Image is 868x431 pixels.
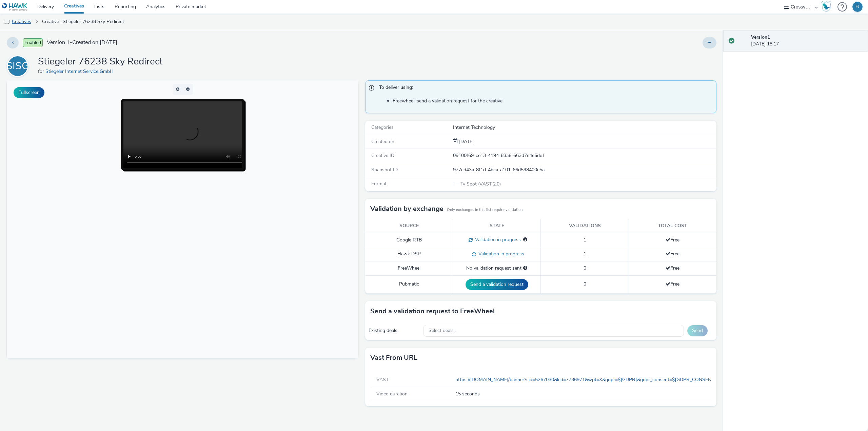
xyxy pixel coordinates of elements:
[370,306,495,316] h3: Send a validation request to FreeWheel
[584,281,586,287] span: 0
[371,124,394,131] span: Categories
[821,1,834,12] a: Hawk Academy
[371,180,387,187] span: Format
[447,207,522,213] small: Only exchanges in this list require validation
[45,68,116,75] a: Stiegeler Internet Service GmbH
[666,281,679,287] span: Free
[666,251,679,257] span: Free
[2,3,28,11] img: undefined Logo
[370,204,443,214] h3: Validation by exchange
[453,219,541,233] th: State
[371,138,394,145] span: Created on
[687,325,708,336] button: Send
[7,63,31,69] a: SISG
[365,261,453,275] td: FreeWheel
[466,279,528,290] button: Send a validation request
[453,166,716,173] div: 977cd43a-8f1d-4bca-a101-66d598400e5a
[666,265,679,271] span: Free
[365,247,453,261] td: Hawk DSP
[458,138,474,145] span: [DATE]
[6,57,29,76] div: SISG
[371,166,398,173] span: Snapshot ID
[376,391,408,397] span: Video duration
[751,34,863,48] div: [DATE] 18:17
[629,219,716,233] th: Total cost
[365,233,453,247] td: Google RTB
[473,236,521,243] span: Validation in progress
[365,219,453,233] th: Source
[370,353,417,363] h3: Vast from URL
[369,327,420,334] div: Existing deals
[855,2,860,12] div: FJ
[456,265,537,272] div: No validation request sent
[14,87,44,98] button: Fullscreen
[453,152,716,159] div: 09100f69-ce13-4194-83a6-663d7e4e5de1
[23,38,43,47] span: Enabled
[455,376,726,383] a: https://[DOMAIN_NAME]/banner?sid=5267030&kid=7736971&wpt=X&gdpr=${GDPR}&gdpr_consent=${GDPR_CONSE...
[666,237,679,243] span: Free
[541,219,629,233] th: Validations
[821,1,831,12] img: Hawk Academy
[393,98,713,104] li: Freewheel: send a validation request for the creative
[38,68,45,75] span: for
[584,251,586,257] span: 1
[376,376,389,383] span: VAST
[47,39,117,46] span: Version 1 - Created on [DATE]
[3,19,10,25] img: tv
[39,14,127,30] a: Creative : Stiegeler 76238 Sky Redirect
[458,138,474,145] div: Creation 10 September 2025, 18:17
[460,181,501,187] span: Tv Spot (VAST 2.0)
[751,34,770,40] strong: Version 1
[584,265,586,271] span: 0
[453,124,716,131] div: Internet Technology
[476,251,524,257] span: Validation in progress
[523,265,527,272] div: Please select a deal below and click on Send to send a validation request to FreeWheel.
[365,275,453,293] td: Pubmatic
[379,84,710,93] span: To deliver using:
[455,391,709,397] span: 15 seconds
[38,55,163,68] h1: Stiegeler 76238 Sky Redirect
[371,152,394,159] span: Creative ID
[584,237,586,243] span: 1
[429,328,457,334] span: Select deals...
